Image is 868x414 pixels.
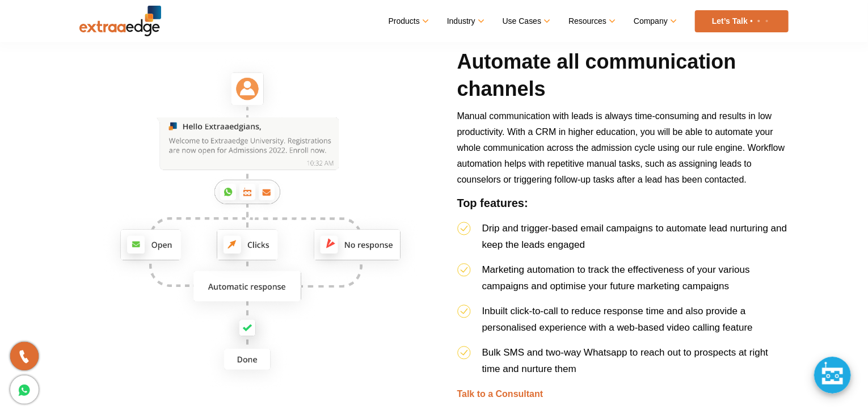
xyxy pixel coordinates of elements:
[814,357,851,394] div: Chat
[568,13,614,29] a: Resources
[79,48,425,394] img: automate-all-communication-channels
[389,13,427,29] a: Products
[457,111,785,184] span: Manual communication with leads is always time-consuming and results in low productivity. With a ...
[634,13,675,29] a: Company
[482,306,753,333] span: Inbuilt click-to-call to reduce response time and also provide a personalised experience with a w...
[503,13,549,29] a: Use Cases
[482,223,787,250] span: Drip and trigger-based email campaigns to automate lead nurturing and keep the leads engaged
[695,10,789,32] a: Let’s Talk
[457,389,543,399] a: Talk to a Consultant
[457,48,789,108] h2: Automate all communication channels
[482,264,750,292] span: Marketing automation to track the effectiveness of your various campaigns and optimise your futur...
[447,13,483,29] a: Industry
[457,196,789,220] h4: Top features:
[482,347,769,374] span: Bulk SMS and two-way Whatsapp to reach out to prospects at right time and nurture them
